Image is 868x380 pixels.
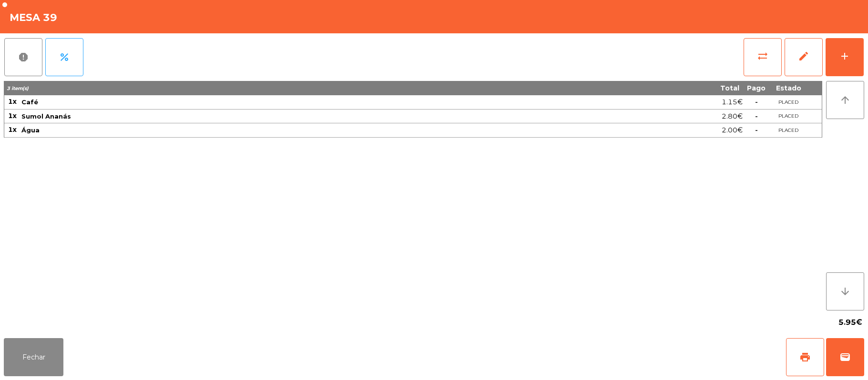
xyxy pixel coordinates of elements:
[10,10,57,25] h4: Mesa 39
[769,81,807,95] th: Estado
[18,51,29,63] span: report
[826,38,864,76] button: add
[799,351,811,363] span: print
[744,38,782,76] button: sync_alt
[826,81,864,119] button: arrow_upward
[743,81,769,95] th: Pago
[757,50,768,62] span: sync_alt
[8,125,17,134] span: 1x
[786,338,824,376] button: print
[722,96,743,109] span: 1.15€
[769,110,807,124] td: PLACED
[755,126,758,134] span: -
[826,272,864,310] button: arrow_downward
[826,338,864,376] button: wallet
[798,50,809,62] span: edit
[839,50,850,62] div: add
[839,351,851,363] span: wallet
[769,95,807,110] td: PLACED
[21,112,71,120] span: Sumol Ananás
[839,94,851,106] i: arrow_upward
[7,85,29,91] span: 3 item(s)
[4,38,42,76] button: report
[21,98,38,106] span: Café
[21,126,40,134] span: Água
[722,110,743,123] span: 2.80€
[45,38,83,76] button: percent
[722,124,743,137] span: 2.00€
[8,97,17,106] span: 1x
[8,111,17,120] span: 1x
[755,98,758,106] span: -
[59,51,70,63] span: percent
[496,81,743,95] th: Total
[769,123,807,138] td: PLACED
[785,38,823,76] button: edit
[839,286,851,297] i: arrow_downward
[4,338,63,376] button: Fechar
[838,315,862,330] span: 5.95€
[755,112,758,120] span: -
